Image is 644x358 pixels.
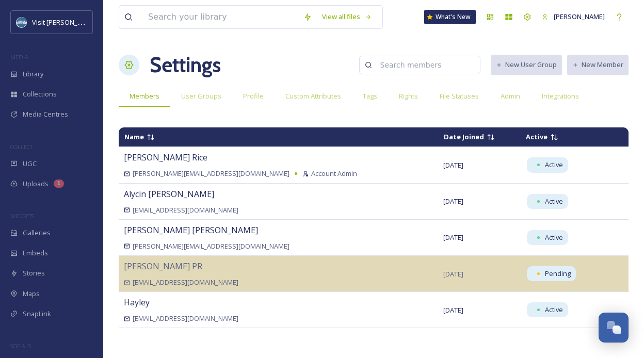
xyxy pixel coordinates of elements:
span: Custom Attributes [285,91,341,101]
span: [PERSON_NAME] Rice [124,152,207,163]
span: MEDIA [10,53,28,61]
a: [PERSON_NAME] [537,7,610,27]
span: Collections [23,89,57,99]
div: 1 [54,180,64,188]
span: [EMAIL_ADDRESS][DOMAIN_NAME] [133,314,238,323]
td: Sort ascending [439,128,520,146]
span: UGC [23,159,37,169]
button: New User Group [491,55,562,75]
span: Members [130,91,159,101]
button: New Member [567,55,629,75]
span: [EMAIL_ADDRESS][DOMAIN_NAME] [133,205,238,215]
input: Search members [375,55,475,75]
h1: Settings [150,50,221,80]
img: images.png [17,17,27,27]
span: Alycin [PERSON_NAME] [124,188,214,200]
span: Name [124,132,144,141]
span: [EMAIL_ADDRESS][DOMAIN_NAME] [133,278,238,287]
span: Visit [PERSON_NAME] [32,17,98,27]
span: [PERSON_NAME][EMAIL_ADDRESS][DOMAIN_NAME] [133,241,289,251]
td: Sort descending [614,133,628,141]
span: Embeds [23,248,48,258]
span: [PERSON_NAME] [PERSON_NAME] [124,224,258,236]
span: Tags [363,91,377,101]
span: SOCIALS [10,342,31,350]
span: Active [545,305,563,315]
span: Hayley [124,297,150,308]
span: [DATE] [443,233,463,242]
span: COLLECT [10,143,33,151]
span: File Statuses [440,91,479,101]
span: [PERSON_NAME] PR [124,261,202,272]
span: Stories [23,268,45,278]
span: Rights [399,91,418,101]
span: Media Centres [23,109,68,119]
span: Active [526,132,548,141]
span: SnapLink [23,309,51,319]
span: Galleries [23,228,51,238]
span: Profile [243,91,264,101]
td: Sort descending [521,128,613,146]
span: Active [545,160,563,170]
span: User Groups [181,91,221,101]
span: Uploads [23,179,49,189]
span: Active [545,233,563,242]
span: WIDGETS [10,212,34,220]
span: Maps [23,289,40,299]
span: [DATE] [443,160,463,170]
td: Sort descending [119,128,438,146]
span: Pending [545,269,571,279]
button: Open Chat [599,313,629,343]
span: [PERSON_NAME][EMAIL_ADDRESS][DOMAIN_NAME] [133,169,289,178]
span: [DATE] [443,269,463,279]
span: Integrations [542,91,579,101]
span: Active [545,197,563,206]
span: Admin [501,91,520,101]
span: [DATE] [443,305,463,315]
a: What's New [424,10,476,24]
span: [PERSON_NAME] [554,12,605,21]
span: Account Admin [311,169,357,178]
a: View all files [317,7,377,27]
span: [DATE] [443,197,463,206]
input: Search your library [143,6,298,28]
span: Library [23,69,43,79]
span: Date Joined [444,132,484,141]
